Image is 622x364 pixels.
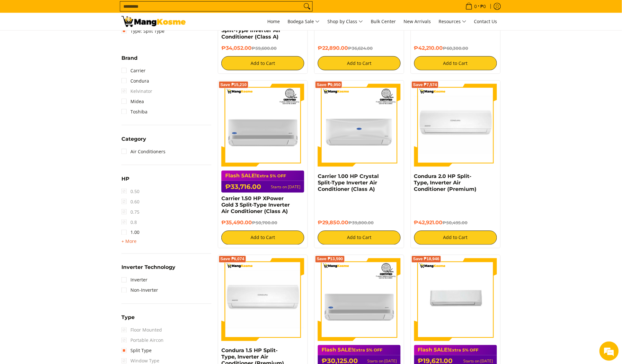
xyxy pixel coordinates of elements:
span: 0.8 [121,217,137,227]
span: New Arrivals [404,18,431,24]
summary: Open [121,56,138,66]
a: Resources [435,13,470,30]
a: Carrier 1.00 HP Crystal Split-Type Inverter Air Conditioner (Class A) [318,173,379,192]
h6: ₱34,052.00 [221,45,304,51]
button: Add to Cart [221,56,304,70]
img: Carrier 1.00 HP Crystal Split-Type Inverter Air Conditioner (Class A) [318,84,401,167]
a: Condura [121,76,149,86]
a: Home [264,13,283,30]
span: • [464,3,488,10]
a: Air Conditioners [121,146,165,157]
del: ₱50,700.00 [252,220,277,225]
a: Shop by Class [324,13,366,30]
span: Type [121,315,135,320]
del: ₱50,495.00 [443,220,468,225]
button: Add to Cart [221,231,304,245]
span: HP [121,176,129,182]
a: Midea [121,96,144,107]
span: Bulk Center [371,18,396,24]
a: Condura 2.0 HP Split-Type, Inverter Air Conditioner (Premium) [414,173,477,192]
a: Bulk Center [368,13,399,30]
a: Type: Split Type [121,26,164,36]
span: Portable Aircon [121,335,164,346]
span: Save ₱6,074 [220,257,244,261]
h6: ₱22,890.00 [318,45,401,51]
a: New Arrivals [400,13,434,30]
img: Bodega Sale Aircon l Mang Kosme: Home Appliances Warehouse Sale Split Type [121,16,186,27]
span: Save ₱18,946 [413,257,440,261]
button: Add to Cart [318,231,401,245]
span: Shop by Class [327,18,363,26]
span: 0.60 [121,197,139,207]
span: 0.75 [121,207,139,217]
span: + More [121,239,137,244]
summary: Open [121,137,146,146]
button: Add to Cart [414,56,497,70]
span: Home [267,18,280,24]
span: 0.50 [121,186,139,197]
summary: Open [121,176,129,186]
span: Contact Us [474,18,497,24]
summary: Open [121,265,175,275]
span: ₱0 [480,4,487,9]
img: Carrier 1.50 HP XPower Gold 3 Split-Type Inverter Air Conditioner (Class A) [221,84,304,167]
button: Add to Cart [414,231,497,245]
summary: Open [121,315,135,325]
h6: ₱29,850.00 [318,219,401,226]
span: Save ₱15,210 [220,83,247,87]
del: ₱59,600.00 [252,46,277,51]
img: Toshiba 1 HP New Model Split-Type Inverter Air Conditioner (Class A) [414,258,497,341]
span: Category [121,137,146,142]
a: Carrier [121,66,146,76]
del: ₱60,300.00 [443,46,468,51]
span: 0 [474,4,478,9]
span: Resources [439,18,466,26]
button: Add to Cart [318,56,401,70]
h6: ₱42,210.00 [414,45,497,51]
span: Brand [121,56,138,61]
a: Carrier 1.50 HP XPower Gold 3 Split-Type Inverter Air Conditioner (Class A) [221,195,290,214]
button: Search [302,2,312,11]
img: Carrier 1.00 HP XPower Gold 3 Split-Type Inverter Air Conditioner (Class A) [318,258,401,341]
del: ₱39,800.00 [348,220,374,225]
a: Inverter [121,275,147,285]
a: Toshiba [121,107,147,117]
a: 1.00 [121,227,139,238]
span: Floor Mounted [121,325,162,335]
span: Kelvinator [121,86,152,96]
img: condura-split-type-inverter-air-conditioner-class-b-full-view-mang-kosme [414,84,497,167]
a: Non-Inverter [121,285,158,296]
span: Save ₱13,590 [317,257,343,261]
a: Bodega Sale [284,13,323,30]
span: Save ₱9,950 [317,83,341,87]
span: Inverter Technology [121,265,175,270]
a: Toshiba 2 HP New Model Split-Type Inverter Air Conditioner (Class A) [221,21,288,40]
summary: Open [121,238,137,245]
del: ₱36,624.00 [348,46,373,51]
a: Split Type [121,346,152,356]
nav: Main Menu [192,13,501,30]
h6: ₱35,490.00 [221,219,304,226]
h6: ₱42,921.00 [414,219,497,226]
a: Contact Us [471,13,501,30]
span: Save ₱7,574 [413,83,437,87]
img: condura-split-type-inverter-air-conditioner-class-b-full-view-mang-kosme [221,258,304,341]
span: Bodega Sale [288,18,320,26]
